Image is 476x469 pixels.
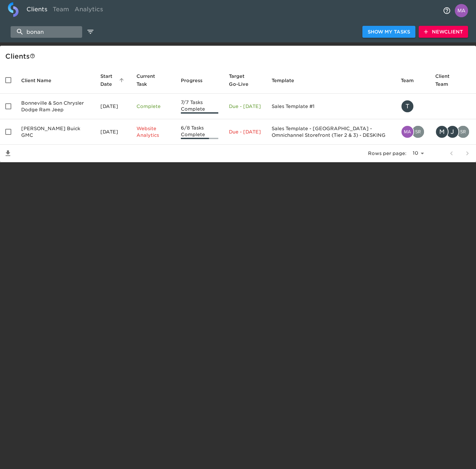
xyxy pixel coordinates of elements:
p: Complete [136,103,170,110]
span: Client Team [435,72,471,88]
span: Current Task [136,72,170,88]
span: Target Go-Live [229,72,261,88]
img: Profile [455,4,468,17]
span: New Client [424,28,463,36]
span: Start Date [100,72,126,88]
img: Srihetha.Malgani@cdk.com [457,126,469,138]
td: Bonneville & Son Chrysler Dodge Ram Jeep [16,94,95,119]
p: Due - [DATE] [229,129,261,135]
span: Client Name [21,77,60,84]
img: matthew.grajales@cdk.com [401,126,413,138]
span: Calculated based on the start date and the duration of all Tasks contained in this Hub. [229,72,253,88]
span: Team [401,77,422,84]
p: Rows per page: [368,150,406,157]
td: [DATE] [95,119,131,145]
input: search [11,26,82,38]
div: tracy@roadster.com [401,100,425,113]
a: Team [50,2,72,19]
div: Client s [5,51,473,62]
td: 6/8 Tasks Complete [176,119,224,145]
p: Due - [DATE] [229,103,261,110]
button: notifications [439,3,455,19]
div: J [446,125,459,138]
img: logo [8,2,19,17]
td: Sales Template #1 [266,94,396,119]
div: matt@bonanderauto.com, jpena@bonanderauto.com, Srihetha.Malgani@cdk.com [435,125,471,138]
td: 7/7 Tasks Complete [176,94,224,119]
a: Clients [24,2,50,19]
span: This is the next Task in this Hub that should be completed [136,72,162,88]
span: Progress [181,77,211,84]
button: Show My Tasks [362,26,415,38]
div: M [435,125,449,138]
span: Template [272,77,303,84]
td: Sales Template - [GEOGRAPHIC_DATA] - Omnichannel Storefront (Tier 2 & 3) - DESKING [266,119,396,145]
img: srihetha.malgani@cdk.com [412,126,424,138]
div: T [401,100,414,113]
div: matthew.grajales@cdk.com, srihetha.malgani@cdk.com [401,125,425,138]
p: Website Analytics [136,125,170,138]
select: rows per page [409,148,426,158]
span: Show My Tasks [368,28,410,36]
button: NewClient [419,26,468,38]
button: edit [85,26,96,37]
svg: This is a list of all of your clients and clients shared with you [30,53,35,59]
td: [DATE] [95,94,131,119]
td: [PERSON_NAME] Buick GMC [16,119,95,145]
a: Analytics [72,2,106,19]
